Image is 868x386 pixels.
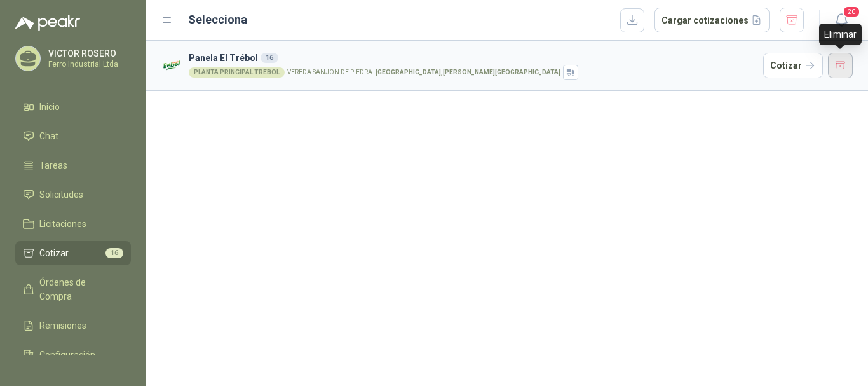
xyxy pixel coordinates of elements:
[15,270,131,308] a: Órdenes de Compra
[843,6,860,18] span: 20
[654,8,770,33] button: Cargar cotizaciones
[376,69,560,76] strong: [GEOGRAPHIC_DATA] , [PERSON_NAME][GEOGRAPHIC_DATA]
[189,51,758,65] h3: Panela El Trébol
[261,53,278,63] div: 16
[15,95,131,119] a: Inicio
[15,15,80,31] img: Logo peakr
[15,314,131,338] a: Remisiones
[15,153,131,177] a: Tareas
[105,248,123,258] span: 16
[830,9,853,32] button: 20
[287,69,560,76] p: VEREDA SANJON DE PIEDRA -
[763,53,823,78] button: Cotizar
[39,100,60,114] span: Inicio
[819,24,862,45] div: Eliminar
[15,124,131,148] a: Chat
[15,241,131,265] a: Cotizar16
[39,158,67,172] span: Tareas
[161,55,184,77] img: Company Logo
[39,246,69,260] span: Cotizar
[39,217,86,231] span: Licitaciones
[188,11,247,29] h2: Selecciona
[15,212,131,236] a: Licitaciones
[15,183,131,207] a: Solicitudes
[39,188,83,202] span: Solicitudes
[39,319,86,333] span: Remisiones
[189,67,285,78] div: PLANTA PRINCIPAL TREBOL
[39,129,58,143] span: Chat
[39,275,119,303] span: Órdenes de Compra
[48,60,128,68] p: Ferro Industrial Ltda
[39,348,95,362] span: Configuración
[48,49,128,58] p: VICTOR ROSERO
[15,343,131,367] a: Configuración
